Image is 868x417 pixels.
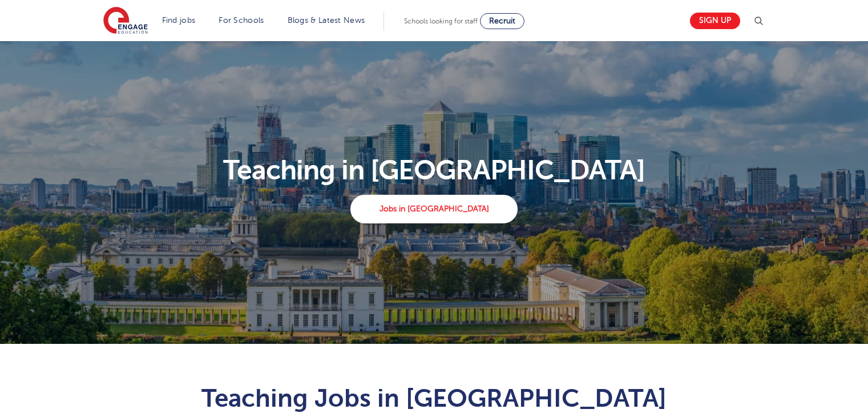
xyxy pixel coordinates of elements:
span: Schools looking for staff [404,17,478,25]
span: Recruit [489,17,515,25]
a: Jobs in [GEOGRAPHIC_DATA] [350,195,518,223]
a: Blogs & Latest News [288,16,365,25]
p: Teaching in [GEOGRAPHIC_DATA] [96,157,772,184]
a: Sign up [690,13,740,29]
img: Engage Education [103,7,148,35]
a: Recruit [480,13,524,29]
span: Teaching Jobs in [GEOGRAPHIC_DATA] [201,384,667,412]
a: Find jobs [162,16,196,25]
a: For Schools [219,16,264,25]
